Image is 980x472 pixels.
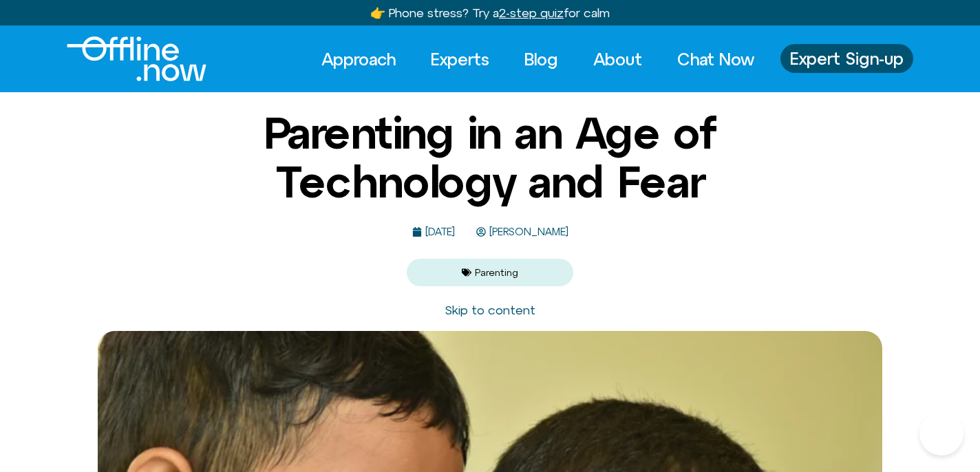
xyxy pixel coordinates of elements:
a: About [581,44,654,74]
span: [PERSON_NAME] [486,226,568,238]
h1: Parenting in an Age of Technology and Fear [156,109,824,206]
a: Parenting [475,267,518,278]
a: Chat Now [665,44,767,74]
a: Blog [512,44,571,74]
a: [PERSON_NAME] [476,226,568,238]
div: Logo [67,36,183,81]
a: [DATE] [412,226,455,238]
img: Offline.Now logo in white. Text of the words offline.now with a line going through the "O" [67,36,206,81]
a: Experts [418,44,502,74]
a: Expert Sign-up [780,44,913,73]
a: Skip to content [445,303,535,317]
time: [DATE] [425,226,455,237]
u: 2-step quiz [499,6,564,20]
nav: Menu [309,44,767,74]
iframe: Botpress [919,411,963,455]
a: Approach [309,44,408,74]
a: 👉 Phone stress? Try a2-step quizfor calm [370,6,610,20]
span: Expert Sign-up [790,50,904,67]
